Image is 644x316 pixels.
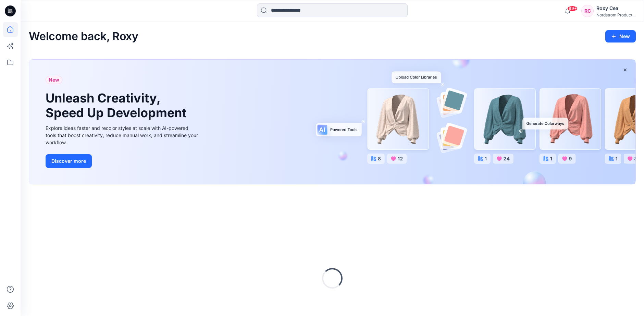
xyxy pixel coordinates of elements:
[46,154,92,168] button: Discover more
[581,5,594,17] div: RC
[567,6,578,11] span: 99+
[46,154,200,168] a: Discover more
[49,76,59,84] span: New
[596,12,635,17] div: Nordstrom Product...
[46,91,189,120] h1: Unleash Creativity, Speed Up Development
[605,30,636,42] button: New
[29,30,138,43] h2: Welcome back, Roxy
[46,124,200,146] div: Explore ideas faster and recolor styles at scale with AI-powered tools that boost creativity, red...
[596,4,635,12] div: Roxy Cea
